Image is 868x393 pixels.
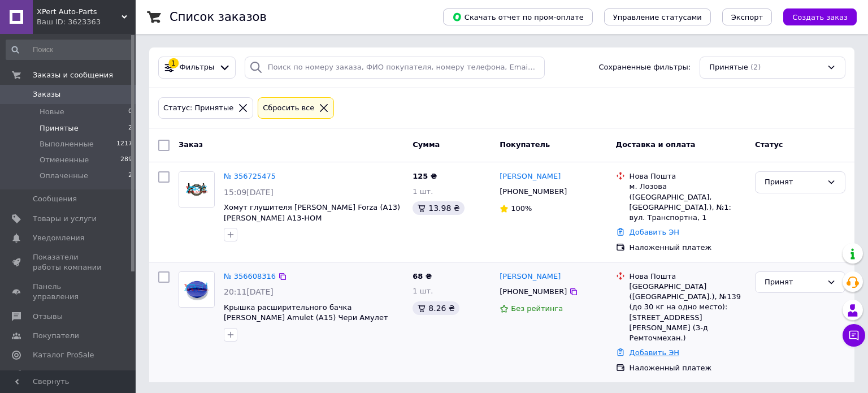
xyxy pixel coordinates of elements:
[755,140,783,149] span: Статус
[630,228,679,236] a: Добавить ЭН
[179,272,214,307] img: Фото товару
[224,303,388,332] a: Крышка расширительного бачка [PERSON_NAME] Amulet (A15) Чери Амулет A11-1311120
[511,204,532,213] span: 100%
[128,107,132,117] span: 0
[40,123,79,133] span: Принятые
[179,171,215,208] a: Фото товару
[630,282,746,343] div: [GEOGRAPHIC_DATA] ([GEOGRAPHIC_DATA].), №139 (до 30 кг на одно место): [STREET_ADDRESS][PERSON_NA...
[40,171,88,181] span: Оплаченные
[731,13,763,21] span: Экспорт
[40,107,64,117] span: Новые
[630,348,679,357] a: Добавить ЭН
[224,203,400,222] a: Хомут глушителя [PERSON_NAME] Forza (A13) [PERSON_NAME] A13-HOM
[630,363,746,373] div: Наложенный платеж
[161,102,236,114] div: Статус: Принятые
[500,271,561,282] a: [PERSON_NAME]
[413,140,440,149] span: Сумма
[500,140,550,149] span: Покупатель
[40,155,89,165] span: Отмененные
[33,233,84,243] span: Уведомления
[37,7,121,17] span: XPert Auto-Parts
[224,188,274,197] span: 15:09[DATE]
[616,140,696,149] span: Доставка и оплата
[128,123,132,133] span: 2
[772,12,857,21] a: Создать заказ
[116,139,132,149] span: 1217
[33,214,97,224] span: Товары и услуги
[709,62,748,73] span: Принятые
[33,369,75,379] span: Аналитика
[511,304,563,313] span: Без рейтинга
[630,171,746,182] div: Нова Пошта
[497,184,569,199] div: [PHONE_NUMBER]
[179,140,203,149] span: Заказ
[33,282,105,302] span: Панель управления
[33,252,105,273] span: Показатели работы компании
[604,8,711,25] button: Управление статусами
[765,176,822,188] div: Принят
[843,324,865,347] button: Чат с покупателем
[792,13,848,21] span: Создать заказ
[413,201,464,215] div: 13.98 ₴
[413,187,433,196] span: 1 шт.
[750,63,761,71] span: (2)
[37,17,136,27] div: Ваш ID: 3623363
[224,172,276,180] a: № 356725475
[224,272,276,280] a: № 356608316
[443,8,593,25] button: Скачать отчет по пром-оплате
[168,58,179,68] div: 1
[179,271,215,308] a: Фото товару
[413,301,459,315] div: 8.26 ₴
[120,155,132,165] span: 289
[33,350,94,360] span: Каталог ProSale
[613,13,702,21] span: Управление статусами
[33,89,60,100] span: Заказы
[452,12,584,22] span: Скачать отчет по пром-оплате
[598,62,691,73] span: Сохраненные фильтры:
[224,287,274,296] span: 20:11[DATE]
[180,62,215,73] span: Фильтры
[765,277,822,288] div: Принят
[413,172,437,180] span: 125 ₴
[413,272,432,280] span: 68 ₴
[128,171,132,181] span: 2
[33,331,79,341] span: Покупатели
[6,40,133,60] input: Поиск
[245,57,545,79] input: Поиск по номеру заказа, ФИО покупателя, номеру телефона, Email, номеру накладной
[783,8,857,25] button: Создать заказ
[497,284,569,299] div: [PHONE_NUMBER]
[630,271,746,282] div: Нова Пошта
[413,287,433,295] span: 1 шт.
[179,172,214,207] img: Фото товару
[33,194,77,204] span: Сообщения
[261,102,316,114] div: Сбросить все
[630,243,746,253] div: Наложенный платеж
[40,139,94,149] span: Выполненные
[630,182,746,223] div: м. Лозова ([GEOGRAPHIC_DATA], [GEOGRAPHIC_DATA].), №1: вул. Транспортна, 1
[722,8,772,25] button: Экспорт
[170,10,267,24] h1: Список заказов
[33,312,63,322] span: Отзывы
[33,70,113,80] span: Заказы и сообщения
[500,171,561,182] a: [PERSON_NAME]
